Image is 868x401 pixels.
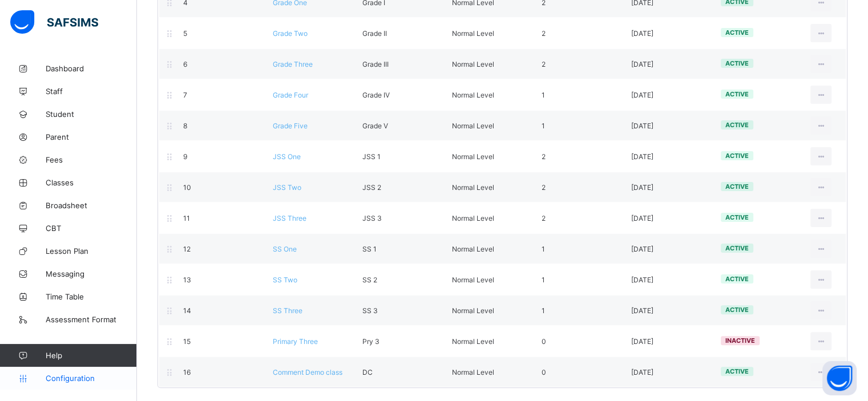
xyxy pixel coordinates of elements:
[631,152,653,161] span: [DATE]
[183,60,187,68] span: 6
[725,275,749,283] span: active
[183,368,191,376] span: 16
[159,326,846,357] div: 15Primary ThreePry 3Normal Level0[DATE]inactive
[46,110,137,119] span: Student
[159,110,846,141] div: 8Grade FiveGrade VNormal Level1[DATE]active
[183,245,191,253] span: 12
[362,60,389,68] span: Grade III
[183,214,190,222] span: 11
[273,306,302,315] span: SS Three
[822,361,857,395] button: Open asap
[46,315,137,324] span: Assessment Format
[452,60,494,68] span: Normal Level
[273,29,308,38] span: Grade Two
[452,183,494,192] span: Normal Level
[725,59,749,67] span: active
[725,367,749,375] span: active
[159,18,846,48] div: 5Grade TwoGrade IINormal Level2[DATE]active
[46,246,137,256] span: Lesson Plan
[159,295,846,326] div: 14SS ThreeSS 3Normal Level1[DATE]active
[46,132,137,141] span: Parent
[725,152,749,160] span: active
[159,141,846,172] div: 9JSS OneJSS 1Normal Level2[DATE]active
[362,152,381,161] span: JSS 1
[542,121,545,130] span: 1
[542,60,546,68] span: 2
[725,121,749,129] span: active
[183,276,191,284] span: 13
[273,368,342,376] span: Comment Demo class
[542,306,545,315] span: 1
[46,87,137,96] span: Staff
[362,121,388,130] span: Grade V
[631,214,653,222] span: [DATE]
[273,91,308,99] span: Grade Four
[183,337,191,346] span: 15
[159,233,846,264] div: 12SS OneSS 1Normal Level1[DATE]active
[362,368,373,376] span: DC
[183,121,187,130] span: 8
[362,276,377,284] span: SS 2
[362,183,381,192] span: JSS 2
[273,245,297,253] span: SS One
[159,48,846,79] div: 6Grade ThreeGrade IIINormal Level2[DATE]active
[542,245,545,253] span: 1
[631,121,653,130] span: [DATE]
[725,213,749,221] span: active
[46,351,136,360] span: Help
[273,60,313,68] span: Grade Three
[362,29,387,38] span: Grade II
[452,306,494,315] span: Normal Level
[542,183,546,192] span: 2
[725,183,749,191] span: active
[725,90,749,98] span: active
[631,337,653,346] span: [DATE]
[542,214,546,222] span: 2
[631,245,653,253] span: [DATE]
[273,276,297,284] span: SS Two
[46,178,137,187] span: Classes
[452,337,494,346] span: Normal Level
[273,183,301,192] span: JSS Two
[452,91,494,99] span: Normal Level
[725,306,749,314] span: active
[362,214,382,222] span: JSS 3
[631,91,653,99] span: [DATE]
[452,121,494,130] span: Normal Level
[183,29,187,38] span: 5
[159,79,846,110] div: 7Grade FourGrade IVNormal Level1[DATE]active
[452,245,494,253] span: Normal Level
[542,29,546,38] span: 2
[46,269,137,278] span: Messaging
[452,368,494,376] span: Normal Level
[273,121,308,130] span: Grade Five
[159,202,846,233] div: 11JSS ThreeJSS 3Normal Level2[DATE]active
[273,337,318,346] span: Primary Three
[542,91,545,99] span: 1
[631,183,653,192] span: [DATE]
[725,29,749,37] span: active
[452,152,494,161] span: Normal Level
[183,152,187,161] span: 9
[362,91,390,99] span: Grade IV
[452,29,494,38] span: Normal Level
[46,374,136,383] span: Configuration
[46,201,137,210] span: Broadsheet
[362,337,380,346] span: Pry 3
[725,244,749,252] span: active
[542,276,545,284] span: 1
[46,64,137,73] span: Dashboard
[542,152,546,161] span: 2
[159,172,846,202] div: 10JSS TwoJSS 2Normal Level2[DATE]active
[183,91,187,99] span: 7
[159,357,846,387] div: 16Comment Demo classDCNormal Level0[DATE]active
[362,245,377,253] span: SS 1
[159,264,846,295] div: 13SS TwoSS 2Normal Level1[DATE]active
[542,368,546,376] span: 0
[183,183,191,192] span: 10
[46,224,137,233] span: CBT
[631,368,653,376] span: [DATE]
[452,276,494,284] span: Normal Level
[362,306,378,315] span: SS 3
[542,337,546,346] span: 0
